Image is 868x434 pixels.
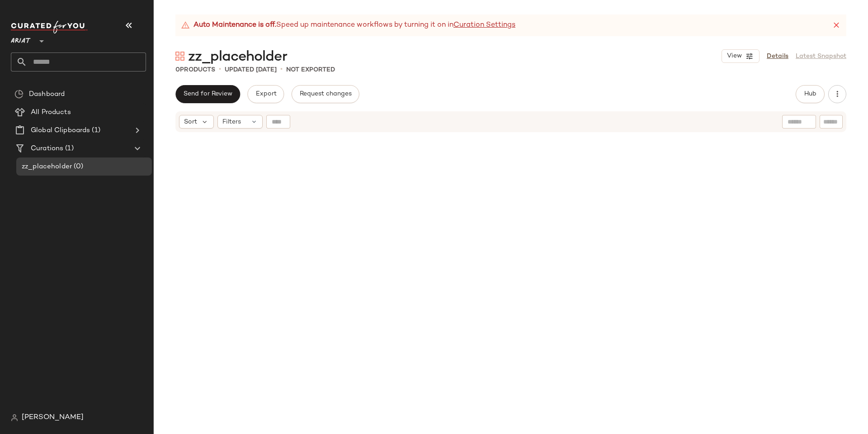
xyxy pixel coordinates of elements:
[796,85,825,103] button: Hub
[31,125,90,136] span: Global Clipboards
[14,90,24,99] img: svg%3e
[247,85,284,103] button: Export
[292,85,359,103] button: Request changes
[225,65,277,75] p: updated [DATE]
[188,48,287,66] span: zz_placeholder
[193,20,276,31] strong: Auto Maintenance is off.
[255,91,276,98] span: Export
[72,162,83,172] span: (0)
[31,107,71,118] span: All Products
[11,21,88,33] img: cfy_white_logo.C9jOOHJF.svg
[183,91,232,98] span: Send for Review
[804,91,816,98] span: Hub
[184,117,197,127] span: Sort
[63,143,73,154] span: (1)
[175,65,215,75] div: Products
[722,49,759,63] button: View
[219,64,221,75] span: •
[175,67,180,73] span: 0
[11,31,31,47] span: Ariat
[29,89,65,100] span: Dashboard
[726,52,742,60] span: View
[280,64,283,75] span: •
[22,412,84,423] span: [PERSON_NAME]
[22,162,72,172] span: zz_placeholder
[175,52,184,61] img: svg%3e
[175,85,240,103] button: Send for Review
[222,117,241,127] span: Filters
[286,65,335,75] p: Not Exported
[767,52,788,61] a: Details
[181,20,515,31] div: Speed up maintenance workflows by turning it on in
[453,20,515,31] a: Curation Settings
[31,143,63,154] span: Curations
[11,414,18,421] img: svg%3e
[299,91,352,98] span: Request changes
[90,125,100,136] span: (1)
